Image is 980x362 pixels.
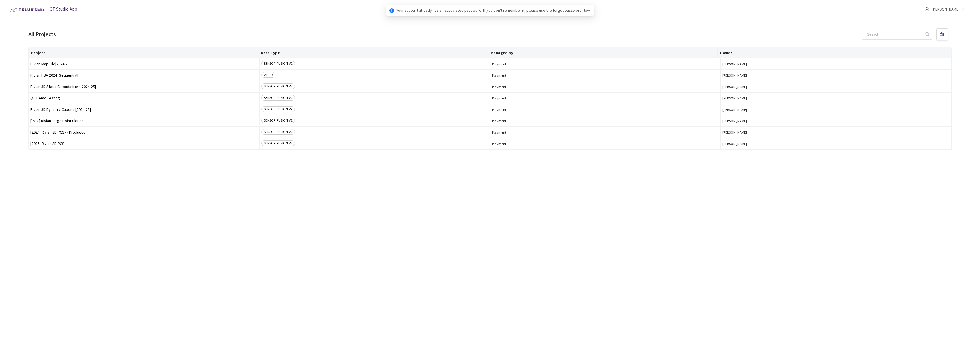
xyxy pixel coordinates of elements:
span: Playment [492,130,719,134]
span: [2024] Rivian 3D PCS<>Production [30,130,258,134]
button: [PERSON_NAME] [722,73,950,77]
span: Rivian 3D Static Cuboids fixed[2024-25] [30,85,258,89]
button: [PERSON_NAME] [722,62,950,66]
span: Playment [492,96,719,100]
th: Project [29,47,258,58]
span: user [925,7,930,11]
span: Rivian Map Tile[2024-25] [30,62,258,66]
span: SENSOR FUSION V2 [261,106,295,112]
span: SENSOR FUSION V2 [261,83,295,89]
th: Owner [718,47,947,58]
th: Base Type [258,47,488,58]
span: SENSOR FUSION V2 [261,95,295,101]
button: [PERSON_NAME] [722,142,950,146]
span: Rivian 3D Dynamic Cuboids[2024-25] [30,107,258,112]
th: Managed By [488,47,718,58]
span: SENSOR FUSION V2 [261,140,295,146]
span: QC Demo Testing [30,96,258,100]
span: SENSOR FUSION V2 [261,129,295,135]
span: SENSOR FUSION V2 [261,118,295,123]
button: [PERSON_NAME] [722,119,950,123]
img: Telus [7,5,46,14]
button: [PERSON_NAME] [722,85,950,89]
span: [2025] Rivian 3D PCS [30,142,258,146]
span: Rivian HBA 2024 [Sequential] [30,73,258,77]
span: Playment [492,119,719,123]
span: Playment [492,142,719,146]
span: Your account already has an associated password. If you don't remember it, please use the forgot ... [396,7,591,13]
button: [PERSON_NAME] [722,130,950,134]
span: Playment [492,85,719,89]
input: Search [864,29,924,39]
span: VIDEO [261,72,275,78]
span: down [962,8,965,11]
button: [PERSON_NAME] [722,107,950,112]
div: All Projects [28,30,56,38]
span: GT Studio App [50,6,77,12]
span: Playment [492,107,719,112]
span: info-circle [389,8,394,13]
span: [POC] Rivian Large Point Clouds [30,119,258,123]
span: SENSOR FUSION V2 [261,61,295,66]
span: Playment [492,62,719,66]
span: Playment [492,73,719,77]
button: [PERSON_NAME] [722,96,950,100]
